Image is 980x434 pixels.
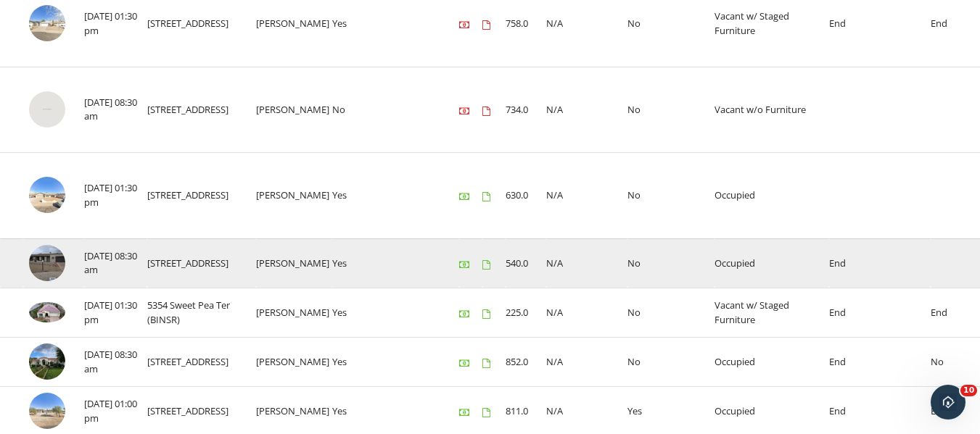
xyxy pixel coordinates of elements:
[627,67,715,153] td: No
[715,288,829,337] td: Vacant w/ Staged Furniture
[29,393,65,429] img: streetview
[829,288,931,337] td: End
[29,302,65,322] img: 9390340%2Freports%2F487bea9a-2dcb-4250-adb6-46c98674c9bd%2Fcover_photos%2FLYKKwyQE66meJJRs9XI7%2F...
[332,288,459,337] td: Yes
[627,238,715,288] td: No
[715,153,829,239] td: Occupied
[546,238,627,288] td: N/A
[332,153,459,239] td: Yes
[829,338,931,387] td: End
[256,67,332,153] td: [PERSON_NAME]
[546,338,627,387] td: N/A
[256,288,332,337] td: [PERSON_NAME]
[147,338,256,387] td: [STREET_ADDRESS]
[147,288,256,337] td: 5354 Sweet Pea Ter (BINSR)
[546,153,627,239] td: N/A
[147,67,256,153] td: [STREET_ADDRESS]
[84,67,147,153] td: [DATE] 08:30 am
[715,338,829,387] td: Occupied
[332,338,459,387] td: Yes
[29,343,65,380] img: 9550202%2Fcover_photos%2FitLVnd20nPaVquK7Ccrj%2Fsmall.jpg
[256,338,332,387] td: [PERSON_NAME]
[627,288,715,337] td: No
[332,67,459,153] td: No
[29,91,65,128] img: streetview
[931,385,965,420] iframe: Intercom live chat
[29,245,65,281] img: 9546173%2Freports%2F054b2fdd-6062-4f36-a1c4-988b131b1330%2Fcover_photos%2FOGKdNnJ0ydkhj2sozM94%2F...
[29,177,65,213] img: streetview
[332,238,459,288] td: Yes
[84,338,147,387] td: [DATE] 08:30 am
[506,67,546,153] td: 734.0
[627,153,715,239] td: No
[84,288,147,337] td: [DATE] 01:30 pm
[506,338,546,387] td: 852.0
[506,288,546,337] td: 225.0
[546,288,627,337] td: N/A
[715,67,829,153] td: Vacant w/o Furniture
[960,385,977,396] span: 10
[506,238,546,288] td: 540.0
[546,67,627,153] td: N/A
[256,153,332,239] td: [PERSON_NAME]
[84,238,147,288] td: [DATE] 08:30 am
[84,153,147,239] td: [DATE] 01:30 pm
[506,153,546,239] td: 630.0
[147,153,256,239] td: [STREET_ADDRESS]
[829,238,931,288] td: End
[627,338,715,387] td: No
[256,238,332,288] td: [PERSON_NAME]
[29,5,65,41] img: streetview
[715,238,829,288] td: Occupied
[147,238,256,288] td: [STREET_ADDRESS]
